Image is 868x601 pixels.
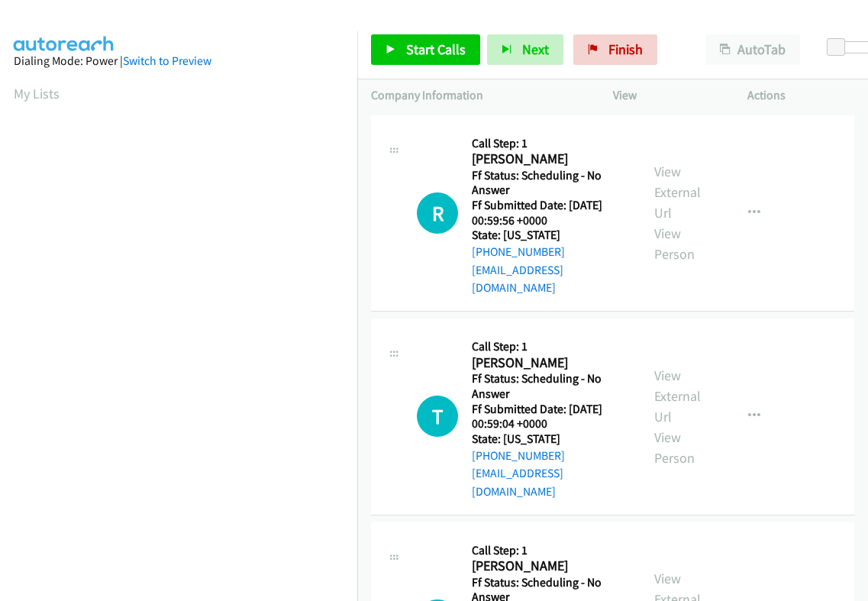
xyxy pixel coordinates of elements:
[654,163,701,221] a: View External Url
[14,85,60,102] a: My Lists
[472,354,619,372] h2: [PERSON_NAME]
[472,263,563,296] a: [EMAIL_ADDRESS][DOMAIN_NAME]
[417,396,458,437] h1: T
[472,448,565,463] a: [PHONE_NUMBER]
[123,53,211,68] a: Switch to Preview
[472,339,627,354] h5: Call Step: 1
[522,40,549,58] span: Next
[608,40,643,58] span: Finish
[472,371,627,401] h5: Ff Status: Scheduling - No Answer
[573,34,657,65] a: Finish
[417,396,458,437] div: The call is yet to be attempted
[371,34,480,65] a: Start Calls
[613,86,720,105] p: View
[472,198,627,228] h5: Ff Submitted Date: [DATE] 00:59:56 +0000
[654,225,695,263] a: View Person
[472,244,565,259] a: [PHONE_NUMBER]
[487,34,563,65] button: Next
[472,557,619,575] h2: [PERSON_NAME]
[417,192,458,234] div: The call is yet to be attempted
[472,136,627,151] h5: Call Step: 1
[472,228,627,243] h5: State: [US_STATE]
[472,543,627,558] h5: Call Step: 1
[705,34,800,65] button: AutoTab
[406,40,466,58] span: Start Calls
[14,52,344,70] div: Dialing Mode: Power |
[747,86,854,105] p: Actions
[472,466,563,499] a: [EMAIL_ADDRESS][DOMAIN_NAME]
[472,150,619,168] h2: [PERSON_NAME]
[472,168,627,198] h5: Ff Status: Scheduling - No Answer
[654,428,695,467] a: View Person
[472,431,627,447] h5: State: [US_STATE]
[371,86,586,105] p: Company Information
[417,192,458,234] h1: R
[472,402,627,431] h5: Ff Submitted Date: [DATE] 00:59:04 +0000
[654,367,701,425] a: View External Url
